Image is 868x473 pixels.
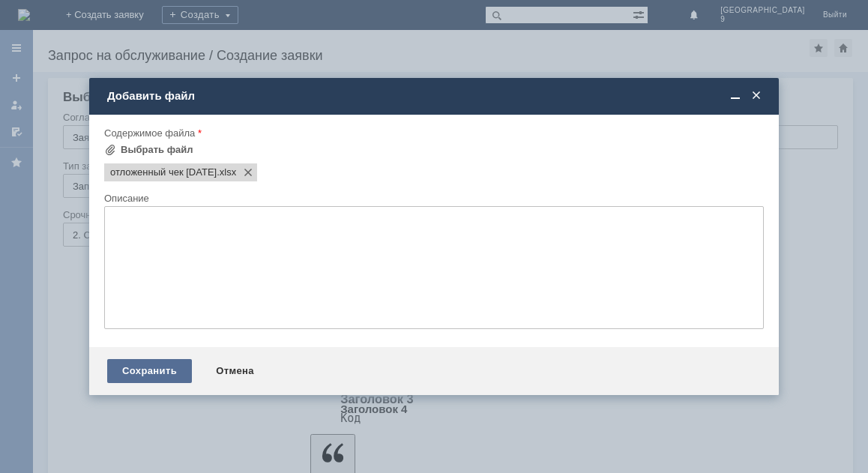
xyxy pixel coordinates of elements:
[104,193,761,203] div: Описание
[121,144,193,156] div: Выбрать файл
[6,18,219,30] div: прошу удалить отложенный чек
[104,128,761,138] div: Содержимое файла
[6,6,219,18] div: добрый день
[107,89,764,103] div: Добавить файл
[217,166,236,178] span: отложенный чек 13.08.2025.xlsx
[728,89,743,103] span: Свернуть (Ctrl + M)
[110,166,217,178] span: отложенный чек 13.08.2025.xlsx
[749,89,764,103] span: Закрыть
